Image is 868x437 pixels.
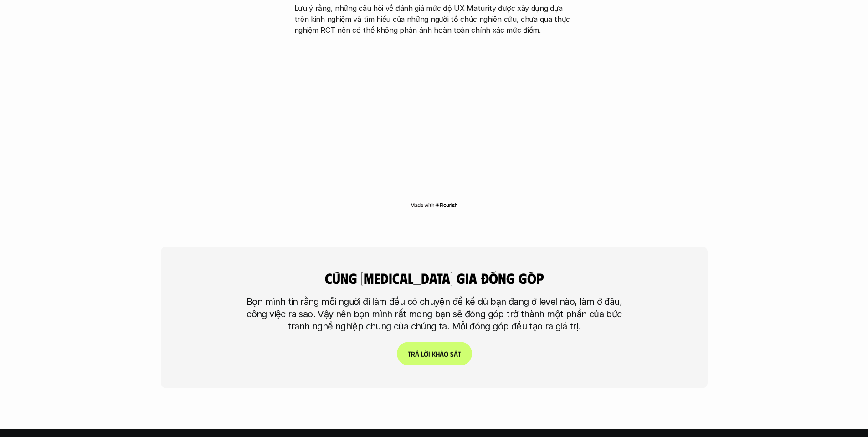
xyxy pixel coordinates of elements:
span: s [450,341,453,350]
span: á [453,341,457,350]
span: k [431,341,435,350]
span: ờ [423,341,428,350]
p: Bọn mình tin rằng mỗi người đi làm đều có chuyện để kể dù bạn đang ở level nào, làm ở đâu, công v... [241,296,628,333]
span: i [428,341,430,350]
p: Lưu ý rằng, những câu hỏi về đánh giá mức độ UX Maturity được xây dựng dựa trên kinh nghiệm và tì... [294,3,574,36]
span: l [421,341,423,350]
h4: cùng [MEDICAL_DATA] gia đóng góp [286,269,582,287]
img: Made with Flourish [410,201,458,209]
span: o [443,341,448,350]
span: r [411,341,415,350]
a: Trảlờikhảosát [396,342,472,365]
span: t [457,341,461,350]
span: T [407,341,411,350]
span: h [435,341,439,350]
iframe: Interactive or visual content [286,40,582,200]
span: ả [415,341,419,350]
span: ả [439,341,443,350]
